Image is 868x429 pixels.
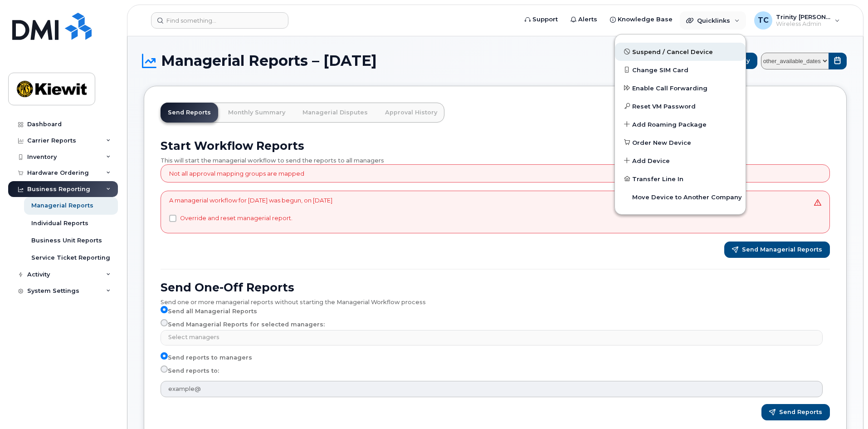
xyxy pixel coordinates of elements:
span: Add Roaming Package [632,120,707,129]
h2: Start Workflow Reports [161,139,830,153]
span: Send Managerial Reports [742,246,822,254]
a: Send Reports [161,103,218,123]
input: Send reports to: [161,365,168,373]
span: Add Device [632,157,670,166]
p: Not all approval mapping groups are mapped [169,169,304,178]
span: Change SIM Card [632,66,688,75]
iframe: Messenger Launcher [829,390,861,422]
label: Override and reset managerial report. [180,213,293,224]
input: example@ [161,381,823,397]
span: Managerial Reports – [DATE] [161,54,377,68]
label: Send Managerial Reports for selected managers: [161,319,325,330]
span: Order New Device [632,138,691,148]
input: Send Managerial Reports for selected managers: [161,319,168,326]
span: Suspend / Cancel Device [632,48,713,57]
span: Move Device to Another Company [632,193,742,202]
label: Send reports to managers [161,352,252,363]
div: Send one or more managerial reports without starting the Managerial Workflow process [161,294,830,306]
button: Send Reports [761,404,830,420]
span: Send Reports [779,408,822,416]
input: Send reports to managers [161,352,168,360]
a: Order New Device [615,133,746,152]
span: Transfer Line In [632,175,683,184]
a: Add Device [615,152,746,170]
button: Send Managerial Reports [724,242,830,258]
span: Reset VM Password [632,102,696,111]
label: Send all Managerial Reports [161,306,257,317]
a: Approval History [378,103,444,123]
div: This will start the managerial workflow to send the reports to all managers [161,153,830,164]
span: Recreate Contact Hierarchy [663,56,750,65]
a: Monthly Summary [221,103,293,123]
a: Managerial Disputes [295,103,375,123]
div: A managerial workflow for [DATE] was begun, on [DATE] [169,196,332,228]
span: Enable Call Forwarding [632,84,707,93]
input: Send all Managerial Reports [161,306,168,313]
h2: Send One-Off Reports [161,281,830,294]
label: Send reports to: [161,365,219,376]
